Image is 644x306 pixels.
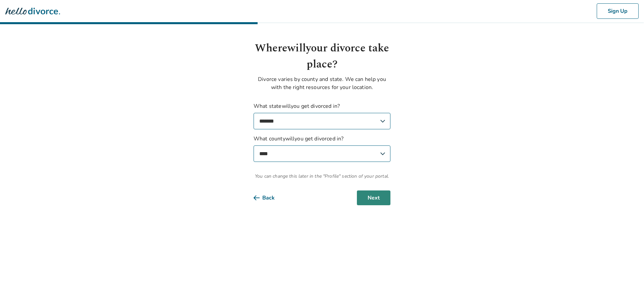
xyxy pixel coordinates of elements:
[254,173,390,180] span: You can change this later in the "Profile" section of your portal.
[254,113,390,129] select: What statewillyou get divorced in?
[254,102,390,129] label: What state will you get divorced in?
[254,145,390,162] select: What countywillyou get divorced in?
[254,135,390,162] label: What county will you get divorced in?
[610,274,644,306] iframe: Chat Widget
[254,190,285,205] button: Back
[254,40,390,73] h1: Where will your divorce take place?
[254,75,390,91] p: Divorce varies by county and state. We can help you with the right resources for your location.
[597,3,639,19] button: Sign Up
[357,190,390,205] button: Next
